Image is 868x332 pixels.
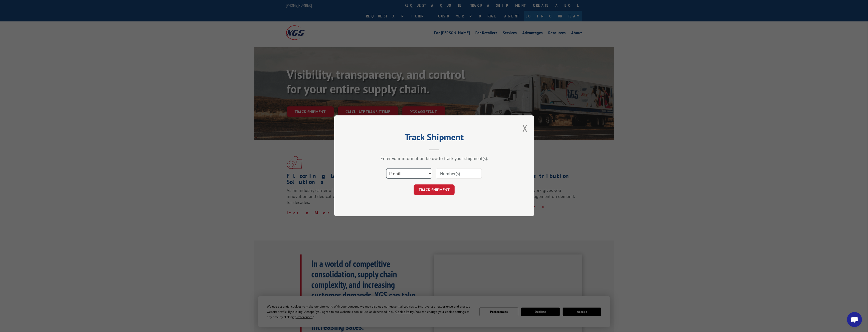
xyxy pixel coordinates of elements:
[436,168,482,179] input: Number(s)
[847,312,862,327] div: Open chat
[414,185,455,195] button: TRACK SHIPMENT
[522,122,528,135] button: Close modal
[359,156,509,162] div: Enter your information below to track your shipment(s).
[359,134,509,143] h2: Track Shipment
